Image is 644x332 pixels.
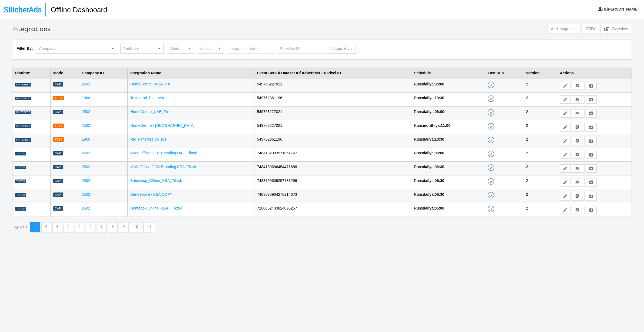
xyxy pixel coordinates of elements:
button: 1 [30,222,40,232]
div: Capi [53,206,63,211]
td: Runs at [411,161,485,175]
a: 2502 [82,82,90,86]
a: RN_Pinterest_v5_live [130,137,167,141]
th: Mode [50,68,79,79]
div: PINTEREST [15,83,31,87]
button: 2 [41,222,51,232]
button: Overview [600,24,632,34]
a: MAX Offline GCC Branding KSA_Tiktok [130,165,197,169]
strong: daily [423,178,431,183]
div: Capi [53,151,63,156]
td: 7484130696454471688 [254,161,411,175]
th: Platform [12,68,51,79]
th: Last Run [485,68,523,79]
td: 2 [523,79,557,92]
div: PINTEREST [15,138,31,142]
td: Runs at [411,106,485,120]
a: 2502 [82,165,90,169]
td: 2 [523,106,557,120]
a: Add Integration [547,24,580,35]
th: Company ID [79,68,128,79]
button: 8 [108,222,118,232]
div: Test [53,124,64,128]
strong: Filter By: [16,46,33,51]
td: Runs at [411,79,485,92]
strong: 06:30 [435,178,444,183]
div: Publisher [121,44,163,53]
div: TIKTOK [15,180,26,183]
td: 7280062433824096257 [254,203,411,217]
div: Test [53,137,64,142]
a: 1966 [82,137,90,141]
a: Centrepoint - KSA COPY [130,192,172,197]
div: Integrations [12,24,51,33]
div: Test [53,96,64,101]
td: Runs at [411,189,485,203]
td: 549768227021 [254,106,411,120]
td: 2 [523,120,557,134]
a: MAX Offline GCC Branding UAE_Tiktok [130,151,197,155]
td: 549768227021 [254,120,411,134]
input: Event Set ID [277,44,324,54]
a: HomeCentre - [GEOGRAPHIC_DATA] [130,123,195,128]
h1: Offline Dashboard [45,3,107,16]
div: Capi [53,192,63,197]
div: Capi [53,179,63,183]
strong: 13:30 [435,96,444,100]
a: HomeCentre - KSA_Pin [130,82,170,86]
td: Runs at [411,92,485,106]
div: Capi [53,110,63,114]
strong: 06:00 [435,151,444,155]
th: Event Set ID/ Dataset ID/ Advertiser ID/ Pixel ID [254,68,411,79]
a: Homebox Online - BAH_Tiktok [130,206,182,210]
div: Capi [53,82,63,87]
td: 7483799609257738256 [254,175,411,189]
a: 2502 [82,151,90,155]
div: TIKTOK [15,166,26,170]
a: 2502 [82,109,90,114]
th: Integration Name [127,68,254,79]
input: Integration Name [227,44,274,54]
td: 2 [523,189,557,203]
th: Actions [557,68,632,79]
div: Capi [53,165,63,170]
td: 7483078964278214673 [254,189,411,203]
b: [PERSON_NAME] [607,7,639,11]
strong: 06:30 [435,192,444,197]
strong: 05:00 [435,206,444,210]
button: Add Integration [547,24,580,34]
div: PINTEREST [15,111,31,114]
button: 5 [75,222,84,232]
div: Page 1 of 11 [12,225,28,229]
strong: monthly [423,123,437,128]
button: Apply Filters [327,44,356,54]
div: PINTEREST [15,97,31,101]
td: Runs at [411,120,485,134]
img: StitcherAds [4,6,41,12]
td: 549768227021 [254,79,411,92]
a: Test_prod_Pinterest [130,96,164,100]
strong: 10:30 [435,137,444,141]
strong: daily [423,206,431,210]
strong: 05:00 [435,82,444,86]
div: TIKTOK [15,207,26,211]
div: TIKTOK [15,193,26,197]
div: Company [36,44,117,53]
a: HomeCentre_UAE_Pin [130,109,169,114]
td: 2 [523,175,557,189]
button: 9 [119,222,129,232]
strong: daily [423,151,431,155]
td: 2 [523,203,557,217]
a: 2502 [82,178,90,183]
div: TIKTOK [15,152,26,156]
strong: daily [423,137,431,141]
button: 11 [143,222,155,232]
td: Runs at [411,148,485,161]
strong: 06:30 [435,165,444,169]
td: 7484132903971061767 [254,148,411,161]
td: 2 [523,134,557,148]
strong: daily [423,96,431,100]
strong: daily [423,109,431,114]
div: PINTEREST [15,124,31,128]
th: Version [523,68,557,79]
